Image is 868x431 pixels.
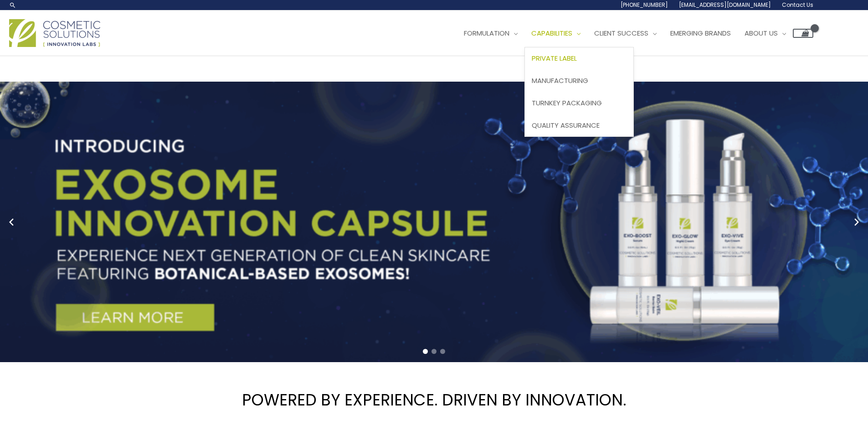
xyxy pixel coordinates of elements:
span: Go to slide 3 [440,349,445,354]
span: Private Label [532,53,577,63]
span: Quality Assurance [532,120,600,130]
span: Go to slide 1 [423,349,428,354]
span: Turnkey Packaging [532,98,602,108]
button: Previous slide [5,215,18,229]
button: Next slide [850,215,863,229]
a: Manufacturing [525,70,633,92]
a: Private Label [525,47,633,70]
a: Emerging Brands [663,20,738,47]
a: Client Success [587,20,663,47]
a: About Us [738,20,793,47]
a: Quality Assurance [525,114,633,136]
span: Emerging Brands [670,28,731,38]
a: Formulation [457,20,524,47]
a: Capabilities [524,20,587,47]
span: [EMAIL_ADDRESS][DOMAIN_NAME] [679,1,771,9]
span: Capabilities [531,28,572,38]
span: Contact Us [782,1,813,9]
span: Manufacturing [532,76,588,85]
span: Go to slide 2 [431,349,437,354]
nav: Site Navigation [450,20,813,47]
span: About Us [745,28,778,38]
a: Search icon link [9,1,16,9]
span: Formulation [464,28,509,38]
span: Client Success [594,28,648,38]
a: View Shopping Cart, empty [793,29,813,38]
span: [PHONE_NUMBER] [621,1,668,9]
img: Cosmetic Solutions Logo [9,19,100,47]
a: Turnkey Packaging [525,92,633,114]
